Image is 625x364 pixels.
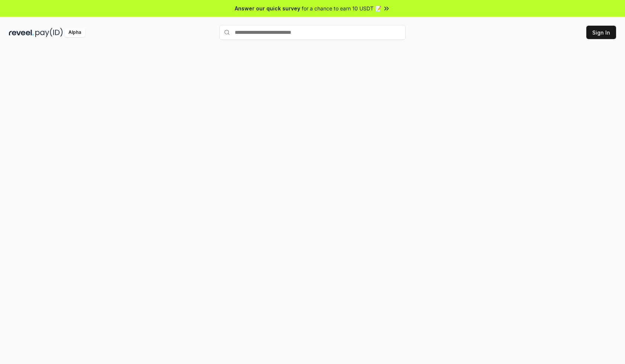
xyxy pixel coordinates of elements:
[235,4,300,12] span: Answer our quick survey
[586,26,616,39] button: Sign In
[35,28,63,37] img: pay_id
[64,28,85,37] div: Alpha
[9,28,34,37] img: reveel_dark
[302,4,381,12] span: for a chance to earn 10 USDT 📝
